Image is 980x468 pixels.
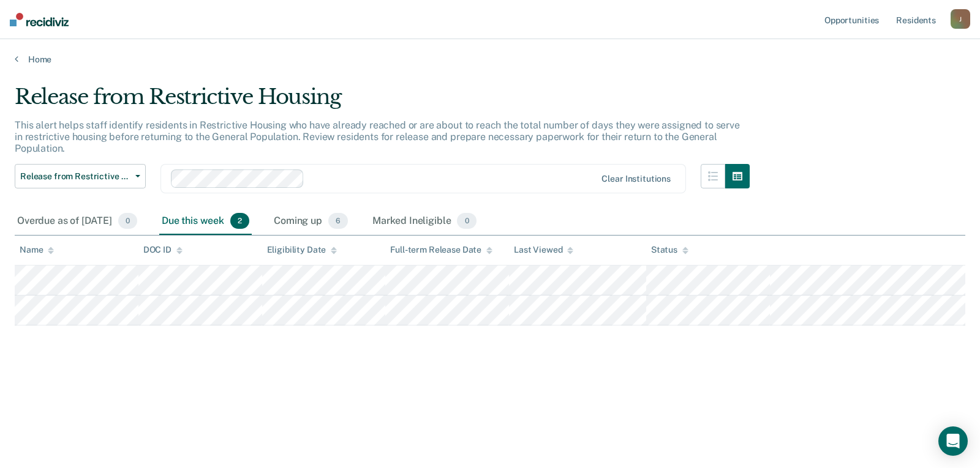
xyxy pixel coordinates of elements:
div: Marked Ineligible0 [370,208,479,235]
div: Release from Restrictive Housing [15,84,750,119]
span: Release from Restrictive Housing [20,171,130,182]
div: Full-term Release Date [390,245,492,255]
span: 0 [118,213,137,229]
div: Clear institutions [601,174,671,184]
button: Release from Restrictive Housing [15,164,146,188]
span: 0 [457,213,476,229]
a: Home [15,54,965,65]
div: Name [20,245,54,255]
div: Last Viewed [514,245,573,255]
span: 6 [328,213,348,229]
div: DOC ID [143,245,183,255]
div: Coming up6 [271,208,350,235]
span: 2 [230,213,249,229]
div: Status [651,245,688,255]
div: Open Intercom Messenger [938,426,968,456]
div: Due this week2 [159,208,252,235]
div: Eligibility Date [267,245,337,255]
div: Overdue as of [DATE]0 [15,208,140,235]
button: J [951,9,970,29]
p: This alert helps staff identify residents in Restrictive Housing who have already reached or are ... [15,119,740,154]
img: Recidiviz [10,13,69,26]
